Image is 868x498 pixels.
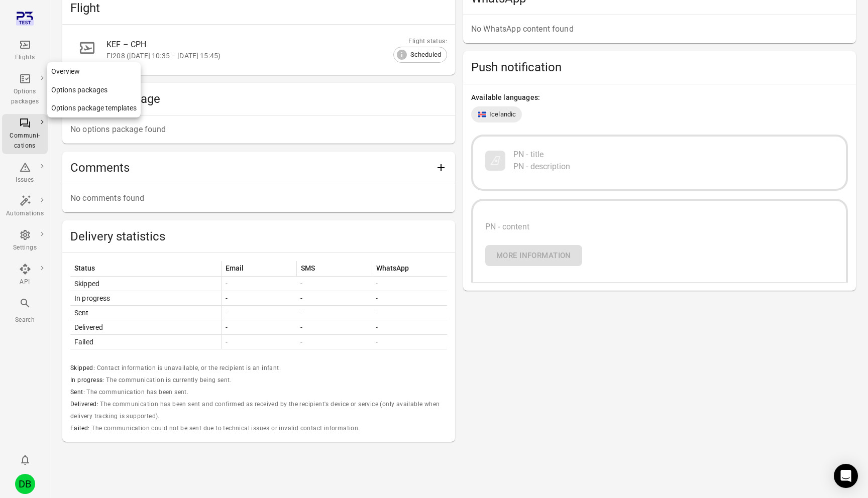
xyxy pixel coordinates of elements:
[70,425,91,432] span: Failed:
[372,320,447,335] td: -
[106,39,423,51] div: KEF – CPH
[296,261,372,276] th: SMS
[70,91,447,107] h2: Options package
[47,62,141,117] nav: Local navigation
[70,389,86,396] span: Sent:
[6,315,44,325] div: Search
[221,320,296,335] td: -
[296,306,372,320] td: -
[471,92,848,102] div: Available languages:
[431,158,451,178] button: Add comment
[513,161,570,173] div: PN - description
[70,335,221,349] td: Failed
[70,277,221,291] td: Skipped
[221,277,296,291] td: -
[70,306,221,320] td: Sent
[106,51,423,61] div: FI208 ([DATE] 10:35 – [DATE] 15:45)
[47,81,141,99] a: Options packages
[106,377,232,384] span: The communication is currently being sent.
[6,277,44,287] div: API
[296,335,372,349] td: -
[372,261,447,276] th: WhatsApp
[47,62,141,81] a: Overview
[485,222,529,231] span: PN - content
[70,192,447,204] p: No comments found
[97,364,281,371] span: Contact information is unavailable, or the recipient is an infant.
[70,123,447,136] p: No options package found
[70,160,431,176] h2: Comments
[6,243,44,253] div: Settings
[372,277,447,291] td: -
[489,109,516,119] span: Icelandic
[70,320,221,335] td: Delivered
[91,425,360,432] span: The communication could not be sent due to technical issues or invalid contact information.
[70,228,447,244] h2: Delivery statistics
[47,99,141,117] a: Options package templates
[471,59,848,75] h2: Push notification
[6,53,44,63] div: Flights
[86,389,188,396] span: The communication has been sent.
[834,464,858,488] div: Open Intercom Messenger
[70,401,100,408] span: Delivered:
[296,277,372,291] td: -
[6,131,44,151] div: Communi-cations
[221,261,296,276] th: Email
[70,364,97,371] span: Skipped:
[221,306,296,320] td: -
[405,50,447,60] span: Scheduled
[296,291,372,306] td: -
[221,335,296,349] td: -
[372,306,447,320] td: -
[70,377,106,384] span: In progress:
[70,401,440,420] span: The communication has been sent and confirmed as received by the recipient's device or service (o...
[296,320,372,335] td: -
[6,175,44,185] div: Issues
[513,149,570,161] div: PN - title
[221,291,296,306] td: -
[70,291,221,306] td: In progress
[471,23,848,35] p: No WhatsApp content found
[6,87,44,107] div: Options packages
[372,335,447,349] td: -
[15,450,35,470] button: Notifications
[15,474,35,494] div: DB
[372,291,447,306] td: -
[11,470,39,498] button: Daníel Benediktsson
[70,261,447,349] table: Communication delivery statistics
[393,37,447,47] div: Flight status:
[6,209,44,219] div: Automations
[70,261,221,276] th: Status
